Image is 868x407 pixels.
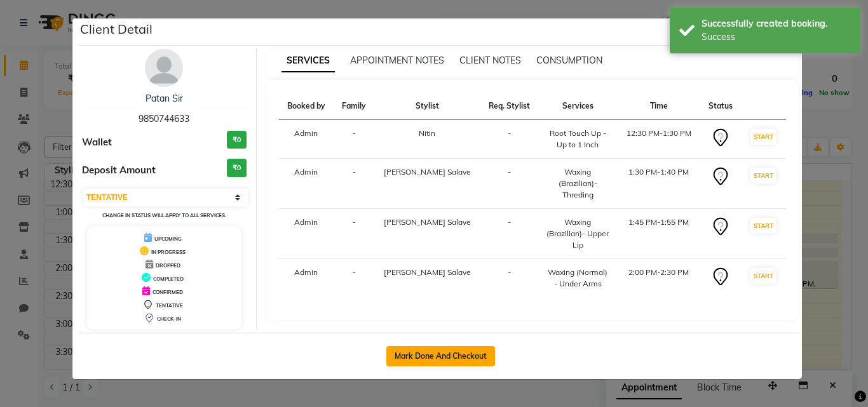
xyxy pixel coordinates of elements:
[146,93,183,104] a: Patan Sir
[334,159,374,209] td: -
[227,159,247,177] h3: ₹0
[750,129,776,145] button: START
[153,289,183,295] span: CONFIRMED
[386,346,495,366] button: Mark Done And Checkout
[102,212,226,218] small: Change in status will apply to all services.
[384,167,471,177] span: [PERSON_NAME] Salave
[156,262,180,269] span: DROPPED
[617,120,700,159] td: 12:30 PM-1:30 PM
[700,93,741,120] th: Status
[617,209,700,259] td: 1:45 PM-1:55 PM
[82,135,112,150] span: Wallet
[374,93,480,120] th: Stylist
[546,267,610,290] div: Waxing (Normal) - Under Arms
[153,276,184,282] span: COMPLETED
[546,128,610,150] div: Root Touch Up - Up to 1 Inch
[227,131,247,149] h3: ₹0
[334,209,374,259] td: -
[145,49,183,87] img: avatar
[279,159,334,209] td: Admin
[156,302,183,309] span: TENTATIVE
[750,168,776,183] button: START
[279,120,334,159] td: Admin
[281,50,335,72] span: SERVICES
[157,316,181,322] span: CHECK-IN
[546,217,610,251] div: Waxing (Brazilian)- Upper Lip
[334,259,374,298] td: -
[480,120,539,159] td: -
[384,267,471,277] span: [PERSON_NAME] Salave
[702,17,851,30] div: Successfully created booking.
[279,209,334,259] td: Admin
[139,113,189,124] span: 9850744633
[702,30,851,44] div: Success
[480,209,539,259] td: -
[480,93,539,120] th: Req. Stylist
[279,93,334,120] th: Booked by
[384,217,471,227] span: [PERSON_NAME] Salave
[539,93,618,120] th: Services
[154,236,182,242] span: UPCOMING
[750,268,776,284] button: START
[279,259,334,298] td: Admin
[459,55,521,66] span: CLIENT NOTES
[617,259,700,298] td: 2:00 PM-2:30 PM
[480,259,539,298] td: -
[334,120,374,159] td: -
[80,20,153,39] h5: Client Detail
[350,55,444,66] span: APPOINTMENT NOTES
[151,249,186,255] span: IN PROGRESS
[82,163,156,178] span: Deposit Amount
[334,93,374,120] th: Family
[480,159,539,209] td: -
[617,93,700,120] th: Time
[419,128,435,138] span: Nitin
[546,166,610,201] div: Waxing (Brazilian)-Threding
[536,55,602,66] span: CONSUMPTION
[750,218,776,234] button: START
[617,159,700,209] td: 1:30 PM-1:40 PM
